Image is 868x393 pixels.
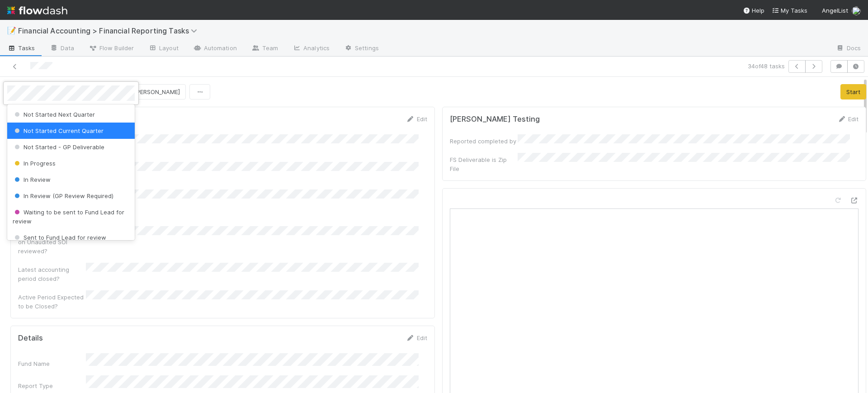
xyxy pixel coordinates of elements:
span: Sent to Fund Lead for review [13,234,106,241]
span: In Review (GP Review Required) [13,192,113,199]
span: Waiting to be sent to Fund Lead for review [13,208,124,225]
span: Not Started Next Quarter [13,111,95,118]
span: Not Started - GP Deliverable [13,143,104,151]
span: In Progress [13,160,56,167]
span: Not Started Current Quarter [13,127,104,134]
span: In Review [13,176,51,183]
